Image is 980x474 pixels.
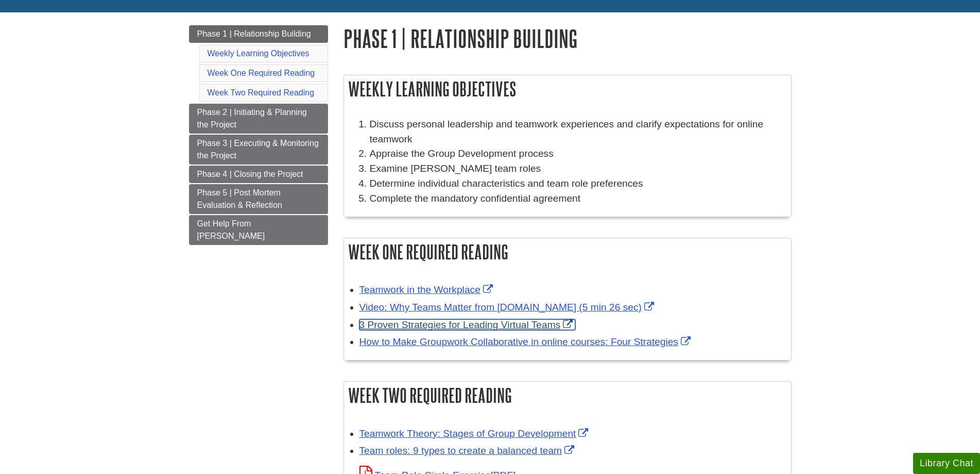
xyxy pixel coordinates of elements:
[359,445,577,456] a: Link opens in new window
[370,146,786,161] li: Appraise the Group Development process
[197,219,265,240] span: Get Help From [PERSON_NAME]
[189,166,328,183] a: Phase 4 | Closing the Project
[913,453,980,474] button: Library Chat
[197,108,307,129] span: Phase 2 | Initiating & Planning the Project
[359,284,495,295] a: Link opens in new window
[197,29,311,38] span: Phase 1 | Relationship Building
[370,191,786,206] p: Complete the mandatory confidential agreement
[189,215,328,245] a: Get Help From [PERSON_NAME]
[359,302,657,313] a: Link opens in new window
[189,184,328,214] a: Phase 5 | Post Mortem Evaluation & Reflection
[189,104,328,134] a: Phase 2 | Initiating & Planning the Project
[197,188,282,209] span: Phase 5 | Post Mortem Evaluation & Reflection
[208,49,310,58] a: Weekly Learning Objectives
[189,25,328,245] div: Guide Page Menu
[344,238,791,266] h2: Week One Required Reading
[359,336,694,347] a: Link opens in new window
[370,161,786,176] li: Examine [PERSON_NAME] team roles
[189,25,328,43] a: Phase 1 | Relationship Building
[344,382,791,409] h2: Week Two Required Reading
[343,25,792,52] h1: Phase 1 | Relationship Building
[344,75,791,103] h2: Weekly Learning Objectives
[370,176,786,191] li: Determine individual characteristics and team role preferences
[208,69,315,77] a: Week One Required Reading
[189,135,328,165] a: Phase 3 | Executing & Monitoring the Project
[370,117,786,147] li: Discuss personal leadership and teamwork experiences and clarify expectations for online teamwork
[208,88,315,97] a: Week Two Required Reading
[359,428,591,439] a: Link opens in new window
[197,170,303,178] span: Phase 4 | Closing the Project
[359,319,576,330] a: Link opens in new window
[197,139,319,160] span: Phase 3 | Executing & Monitoring the Project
